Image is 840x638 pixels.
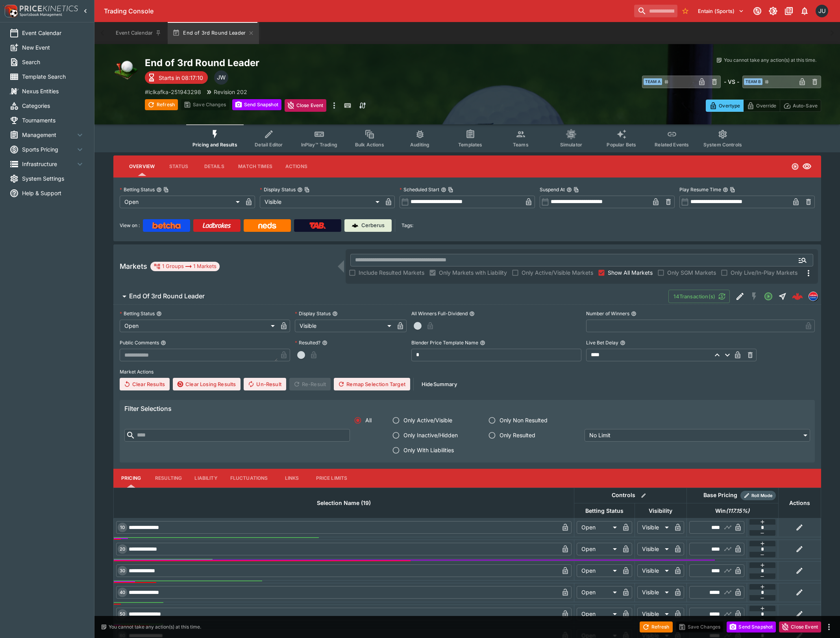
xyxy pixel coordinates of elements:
[22,58,85,66] span: Search
[809,292,818,301] img: lclkafka
[152,222,181,229] img: Betcha
[244,378,286,390] button: Un-Result
[778,488,821,518] th: Actions
[574,488,686,503] th: Controls
[260,186,296,193] p: Display Status
[566,187,572,192] button: Suspend AtCopy To Clipboard
[22,145,75,153] span: Sports Pricing
[400,186,439,193] p: Scheduled Start
[608,268,653,277] span: Show All Markets
[22,43,85,52] span: New Event
[522,268,593,277] span: Only Active/Visible Markets
[577,608,620,620] div: Open
[637,521,672,534] div: Visible
[308,498,379,508] span: Selection Name (19)
[196,157,232,176] button: Details
[297,187,303,192] button: Display StatusCopy To Clipboard
[120,196,242,208] div: Open
[192,142,237,148] span: Pricing and Results
[586,339,618,346] p: Live Bet Delay
[334,378,410,390] button: Remap Selection Target
[129,292,205,300] h6: End Of 3rd Round Leader
[154,262,216,271] div: 1 Groups 1 Markets
[145,88,201,96] p: Copy To Clipboard
[764,292,773,301] svg: Open
[403,431,458,439] span: Only Inactive/Hidden
[186,124,748,152] div: Event type filters
[724,57,816,64] p: You cannot take any action(s) at this time.
[168,22,259,44] button: End of 3rd Round Leader
[417,378,462,390] button: HideSummary
[747,289,761,303] button: SGM Disabled
[791,163,799,170] svg: Open
[792,291,803,302] div: 09fd73a2-0a17-44bf-9766-2e5b2eb5a3c7
[322,340,327,346] button: Resulted?
[824,622,834,632] button: more
[513,142,529,148] span: Teams
[113,469,149,488] button: Pricing
[123,157,161,176] button: Overview
[2,3,18,19] img: PriceKinetics Logo
[279,157,314,176] button: Actions
[706,100,821,112] div: Start From
[637,564,672,577] div: Visible
[111,22,166,44] button: Event Calendar
[480,340,485,346] button: Blender Price Template Name
[214,88,247,96] p: Revision 202
[104,7,631,15] div: Trading Console
[779,621,821,632] button: Close Event
[586,310,629,317] p: Number of Winners
[782,4,796,18] button: Documentation
[766,4,780,18] button: Toggle light/dark mode
[120,310,155,317] p: Betting Status
[644,78,662,85] span: Team A
[703,142,742,148] span: System Controls
[22,102,85,110] span: Categories
[631,311,636,316] button: Number of Winners
[232,99,281,110] button: Send Snapshot
[469,311,475,316] button: All Winners Full-Dividend
[756,102,776,110] p: Override
[403,446,454,454] span: Only With Liabilities
[500,431,535,439] span: Only Resulted
[743,100,780,112] button: Override
[118,611,127,617] span: 50
[22,72,85,81] span: Template Search
[707,506,758,516] span: Win(117.15%)
[439,268,507,277] span: Only Markets with Liability
[304,187,310,192] button: Copy To Clipboard
[577,543,620,555] div: Open
[22,131,75,139] span: Management
[22,29,85,37] span: Event Calendar
[118,590,127,595] span: 40
[577,506,632,516] span: Betting Status
[540,186,565,193] p: Suspend At
[668,290,730,303] button: 14Transaction(s)
[22,116,85,124] span: Tournaments
[723,187,728,192] button: Play Resume TimeCopy To Clipboard
[156,187,162,192] button: Betting StatusCopy To Clipboard
[118,525,126,530] span: 10
[620,340,625,346] button: Live Bet Delay
[113,288,668,304] button: End Of 3rd Round Leader
[727,621,776,632] button: Send Snapshot
[410,142,429,148] span: Auditing
[156,311,162,316] button: Betting Status
[365,416,372,424] span: All
[637,608,672,620] div: Visible
[607,142,636,148] span: Popular Bets
[232,157,279,176] button: Match Times
[344,219,392,232] a: Cerberus
[161,340,166,346] button: Public Comments
[796,253,810,267] button: Open
[120,186,155,193] p: Betting Status
[775,289,790,303] button: Straight
[214,70,228,85] div: Justin Walsh
[790,288,805,304] a: 09fd73a2-0a17-44bf-9766-2e5b2eb5a3c7
[109,623,201,631] p: You cannot take any action(s) at this time.
[640,506,681,516] span: Visibility
[352,222,358,229] img: Cerberus
[310,469,354,488] button: Price Limits
[797,4,812,18] button: Notifications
